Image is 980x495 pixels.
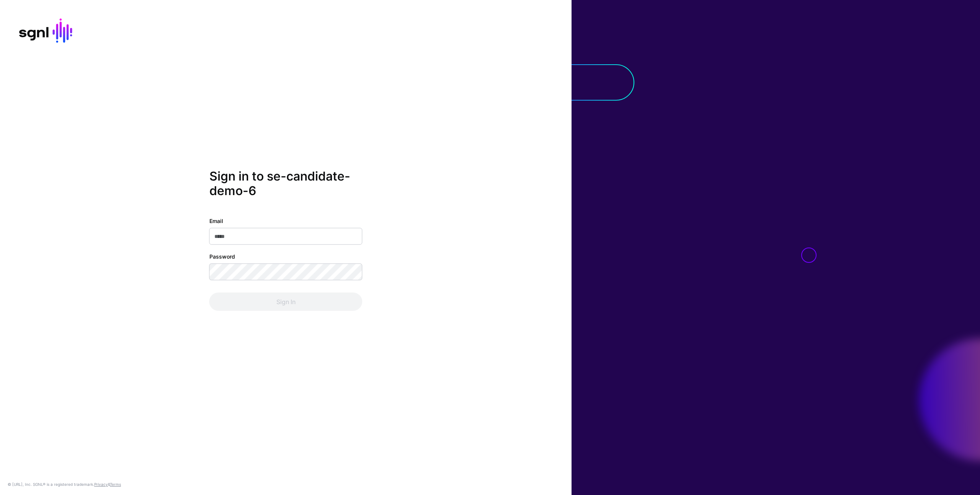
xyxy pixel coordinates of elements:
[110,482,121,487] a: Terms
[209,252,235,260] label: Password
[8,481,121,487] div: © [URL], Inc. SGNL® is a registered trademark. &
[209,169,363,199] h2: Sign in to se-candidate-demo-6
[94,482,108,487] a: Privacy
[209,217,223,225] label: Email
